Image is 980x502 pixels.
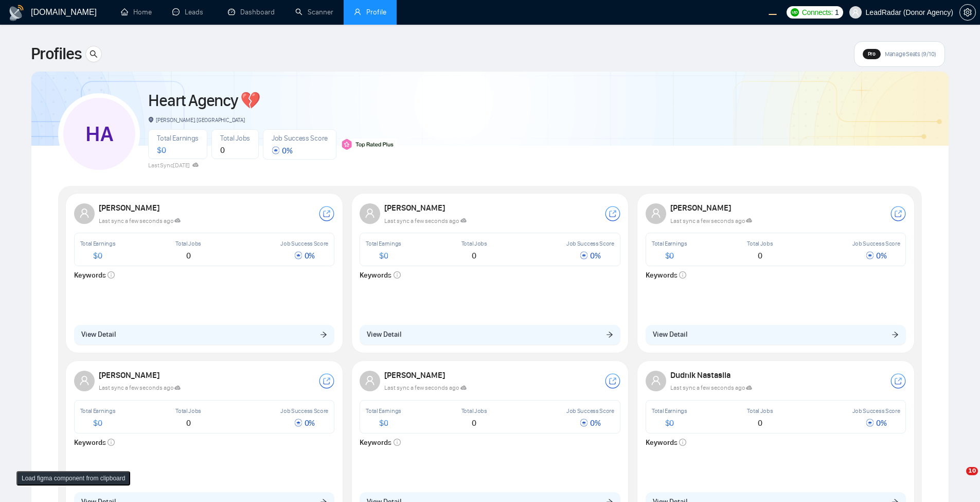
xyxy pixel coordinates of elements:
[679,271,686,279] span: info-circle
[228,8,275,16] a: dashboardDashboard
[148,91,260,111] a: Heart Agency 💔
[653,329,687,340] span: View Detail
[63,98,135,170] div: HA
[80,407,116,414] span: Total Earnings
[80,240,116,247] span: Total Earnings
[79,208,90,218] span: user
[384,203,448,213] strong: [PERSON_NAME]
[394,271,401,279] span: info-circle
[670,370,734,380] strong: Dudnik Nastasiia
[606,331,613,338] span: arrow-right
[646,325,906,344] button: View Detailarrow-right
[220,145,225,155] span: 0
[85,46,102,62] button: search
[835,7,839,18] span: 1
[379,251,388,261] span: $ 0
[74,438,115,447] strong: Keywords
[31,42,81,66] span: Profiles
[272,134,328,143] span: Job Success Score
[74,325,335,344] button: View Detailarrow-right
[186,251,191,261] span: 0
[852,407,900,414] span: Job Success Score
[81,329,116,340] span: View Detail
[294,418,315,428] span: 0 %
[959,4,976,21] button: setting
[366,240,401,247] span: Total Earnings
[885,50,936,58] span: Manage Seats (9/10)
[148,117,154,123] span: environment
[157,145,166,155] span: $ 0
[384,383,467,393] span: Last sync a few seconds ago
[148,162,199,169] span: Last Sync [DATE]
[566,407,614,414] span: Job Success Score
[652,240,687,247] span: Total Earnings
[93,251,102,261] span: $ 0
[670,216,753,226] span: Last sync a few seconds ago
[791,8,799,16] img: upwork-logo.png
[461,240,487,247] span: Total Jobs
[472,418,476,428] span: 0
[852,240,900,247] span: Job Success Score
[8,5,25,21] img: logo
[86,50,101,58] span: search
[868,50,876,57] span: Pro
[384,216,467,226] span: Last sync a few seconds ago
[366,8,386,16] span: Profile
[892,331,899,338] span: arrow-right
[108,271,115,279] span: info-circle
[852,9,859,16] span: user
[175,240,201,247] span: Total Jobs
[186,418,191,428] span: 0
[652,407,687,414] span: Total Earnings
[758,251,762,261] span: 0
[108,439,115,446] span: info-circle
[651,208,661,218] span: user
[802,7,833,18] span: Connects:
[157,134,199,143] span: Total Earnings
[959,8,976,16] a: setting
[665,251,674,261] span: $ 0
[679,439,686,446] span: info-circle
[580,251,600,261] span: 0 %
[294,251,315,261] span: 0 %
[646,438,687,447] strong: Keywords
[360,271,401,280] strong: Keywords
[646,271,687,280] strong: Keywords
[366,407,401,414] span: Total Earnings
[280,240,328,247] span: Job Success Score
[272,146,292,155] span: 0 %
[384,370,448,380] strong: [PERSON_NAME]
[960,8,975,16] span: setting
[295,8,333,16] a: searchScanner
[74,271,115,280] strong: Keywords
[99,203,163,213] strong: [PERSON_NAME]
[945,467,970,492] iframe: Intercom live chat
[365,208,375,218] span: user
[341,139,397,150] img: top_rated_plus
[172,8,207,16] a: messageLeads
[99,216,181,226] span: Last sync a few seconds ago
[148,116,244,124] span: [PERSON_NAME], [GEOGRAPHIC_DATA]
[280,407,328,414] span: Job Success Score
[566,240,614,247] span: Job Success Score
[121,8,152,16] a: homeHome
[670,383,753,393] span: Last sync a few seconds ago
[747,407,773,414] span: Total Jobs
[394,439,401,446] span: info-circle
[93,418,102,428] span: $ 0
[79,375,90,386] span: user
[360,438,401,447] strong: Keywords
[472,251,476,261] span: 0
[580,418,600,428] span: 0 %
[175,407,201,414] span: Total Jobs
[367,329,401,340] span: View Detail
[99,370,163,380] strong: [PERSON_NAME]
[665,418,674,428] span: $ 0
[99,383,181,393] span: Last sync a few seconds ago
[461,407,487,414] span: Total Jobs
[379,418,388,428] span: $ 0
[320,331,327,338] span: arrow-right
[220,134,250,143] span: Total Jobs
[670,203,734,213] strong: [PERSON_NAME]
[866,418,886,428] span: 0 %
